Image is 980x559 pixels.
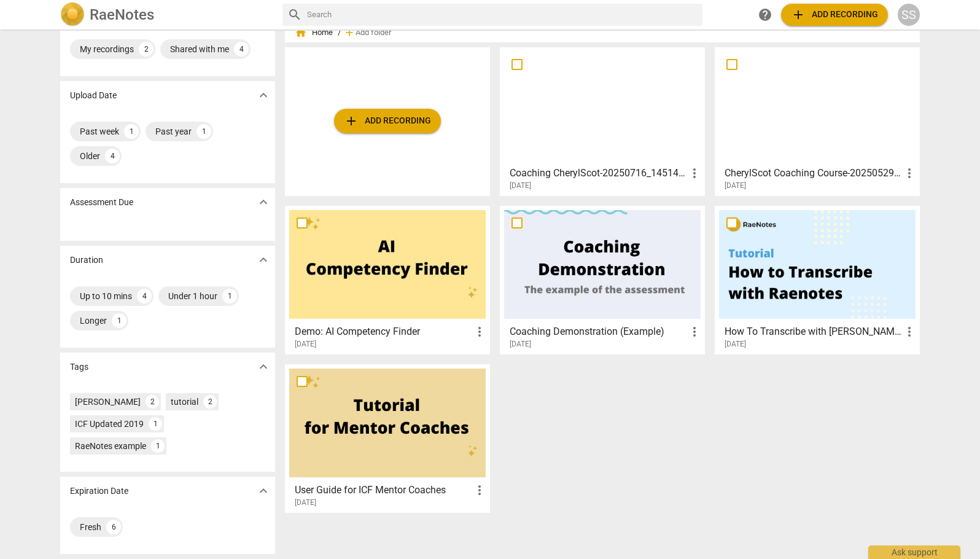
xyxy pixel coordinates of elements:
a: Help [754,4,776,26]
span: home [295,26,307,39]
span: more_vert [902,324,917,339]
div: tutorial [171,396,198,408]
span: add [791,7,806,22]
a: Demo: AI Competency Finder[DATE] [289,210,486,349]
span: expand_more [256,252,271,267]
span: more_vert [687,324,702,339]
div: 1 [112,313,126,328]
a: Coaching Demonstration (Example)[DATE] [504,210,701,349]
div: 1 [196,124,211,139]
div: Ask support [868,545,960,559]
div: 2 [146,395,159,408]
div: My recordings [80,43,134,55]
div: 2 [139,42,154,57]
p: Assessment Due [70,196,133,209]
div: Longer [80,315,107,327]
span: / [338,28,341,37]
button: Show more [254,86,273,104]
img: Logo [60,2,85,27]
p: Duration [70,254,103,267]
a: How To Transcribe with [PERSON_NAME][DATE] [719,210,916,349]
h3: Coaching CherylScot-20250716_145146-Meeting Recording [510,166,687,181]
span: Home [295,26,333,39]
span: expand_more [256,359,271,374]
span: [DATE] [295,339,316,350]
div: Up to 10 mins [80,290,132,302]
div: Older [80,150,100,162]
div: [PERSON_NAME] [75,396,141,408]
div: 2 [203,395,217,408]
span: expand_more [256,88,271,103]
span: search [287,7,302,22]
span: [DATE] [295,498,316,508]
button: Show more [254,251,273,269]
div: 1 [151,439,165,453]
a: CherylScot Coaching Course-20250529_130251-Meeting Recording[DATE] [719,52,916,190]
span: more_vert [472,324,487,339]
span: add [343,26,356,39]
div: 4 [105,149,120,163]
p: Expiration Date [70,485,128,498]
div: Fresh [80,521,101,533]
div: Past week [80,125,119,138]
span: more_vert [902,166,917,181]
div: ICF Updated 2019 [75,418,144,430]
div: Shared with me [170,43,229,55]
a: User Guide for ICF Mentor Coaches[DATE] [289,369,486,507]
span: expand_more [256,483,271,498]
a: Coaching CherylScot-20250716_145146-Meeting Recording[DATE] [504,52,701,190]
div: 1 [124,124,139,139]
span: more_vert [472,483,487,498]
h3: How To Transcribe with RaeNotes [725,324,902,339]
h3: CherylScot Coaching Course-20250529_130251-Meeting Recording [725,166,902,181]
span: Add folder [356,28,391,37]
a: LogoRaeNotes [60,2,273,27]
button: Upload [781,4,888,26]
div: 4 [137,289,152,303]
span: Add recording [791,7,878,22]
span: more_vert [687,166,702,181]
div: 4 [234,42,249,57]
div: Under 1 hour [168,290,217,302]
p: Tags [70,361,88,373]
p: Upload Date [70,89,117,102]
span: [DATE] [510,339,531,350]
span: [DATE] [725,181,746,191]
span: Add recording [344,114,431,128]
button: Upload [334,109,441,133]
span: add [344,114,359,128]
h3: Demo: AI Competency Finder [295,324,472,339]
button: Show more [254,193,273,211]
h2: RaeNotes [90,6,154,23]
div: 1 [149,417,162,431]
div: 6 [106,520,121,534]
span: expand_more [256,195,271,209]
button: SS [898,4,920,26]
div: 1 [222,289,237,303]
span: [DATE] [510,181,531,191]
div: RaeNotes example [75,440,146,452]
h3: User Guide for ICF Mentor Coaches [295,483,472,498]
div: Past year [155,125,192,138]
span: help [758,7,772,22]
input: Search [307,5,698,25]
button: Show more [254,358,273,376]
span: [DATE] [725,339,746,350]
button: Show more [254,482,273,500]
h3: Coaching Demonstration (Example) [510,324,687,339]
